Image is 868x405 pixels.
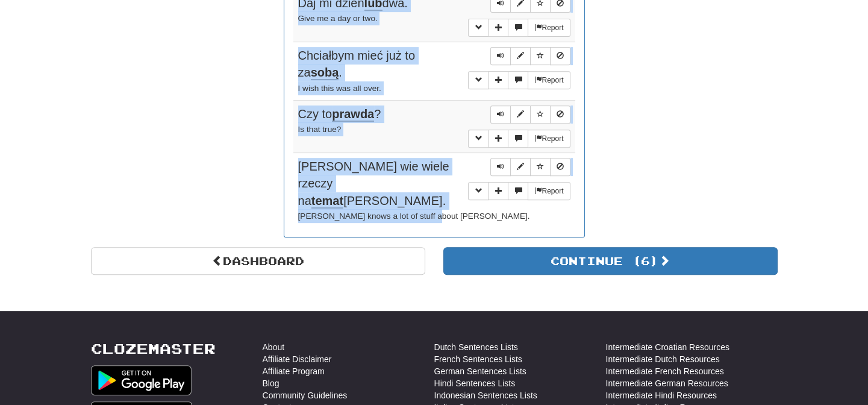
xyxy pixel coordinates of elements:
div: More sentence controls [468,130,570,148]
button: Toggle favorite [530,47,551,65]
a: About [263,341,285,353]
span: [PERSON_NAME] wie wiele rzeczy na [PERSON_NAME]. [298,160,449,209]
a: German Sentences Lists [434,365,526,377]
div: Sentence controls [490,158,570,176]
div: More sentence controls [468,19,570,37]
button: Report [528,130,570,148]
a: Intermediate French Resources [606,365,724,377]
a: Affiliate Program [263,365,325,377]
a: Affiliate Disclaimer [263,353,332,365]
button: Play sentence audio [490,158,511,176]
button: Toggle ignore [550,105,570,124]
button: Add sentence to collection [488,182,508,200]
button: Edit sentence [510,105,531,124]
button: Toggle ignore [550,47,570,65]
a: Dashboard [91,247,425,275]
u: temat [311,194,343,209]
small: Give me a day or two. [298,14,378,23]
button: Report [528,71,570,89]
small: I wish this was all over. [298,84,381,93]
small: Is that true? [298,125,342,134]
span: Czy to ? [298,107,381,122]
u: sobą [311,66,339,80]
a: Blog [263,377,279,389]
button: Report [528,19,570,37]
a: Indonesian Sentences Lists [434,389,537,401]
div: Sentence controls [490,105,570,124]
img: Get it on Google Play [91,365,192,395]
div: Sentence controls [490,47,570,65]
button: Edit sentence [510,158,531,176]
u: prawda [332,107,374,122]
button: Add sentence to collection [488,19,508,37]
a: French Sentences Lists [434,353,522,365]
button: Play sentence audio [490,105,511,124]
a: Dutch Sentences Lists [434,341,518,353]
button: Report [528,182,570,200]
a: Hindi Sentences Lists [434,377,516,389]
a: Clozemaster [91,341,216,356]
button: Toggle favorite [530,158,551,176]
button: Toggle grammar [468,130,489,148]
a: Intermediate Dutch Resources [606,353,720,365]
button: Edit sentence [510,47,531,65]
span: Chciałbym mieć już to za . [298,49,416,81]
a: Intermediate Hindi Resources [606,389,717,401]
button: Add sentence to collection [488,71,508,89]
button: Toggle grammar [468,19,489,37]
div: More sentence controls [468,182,570,200]
a: Community Guidelines [263,389,348,401]
button: Toggle grammar [468,182,489,200]
a: Intermediate German Resources [606,377,728,389]
small: [PERSON_NAME] knows a lot of stuff about [PERSON_NAME]. [298,212,530,221]
button: Add sentence to collection [488,130,508,148]
button: Play sentence audio [490,47,511,65]
div: More sentence controls [468,71,570,89]
button: Toggle favorite [530,105,551,124]
button: Toggle grammar [468,71,489,89]
button: Continue (6) [443,247,778,275]
button: Toggle ignore [550,158,570,176]
a: Intermediate Croatian Resources [606,341,729,353]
